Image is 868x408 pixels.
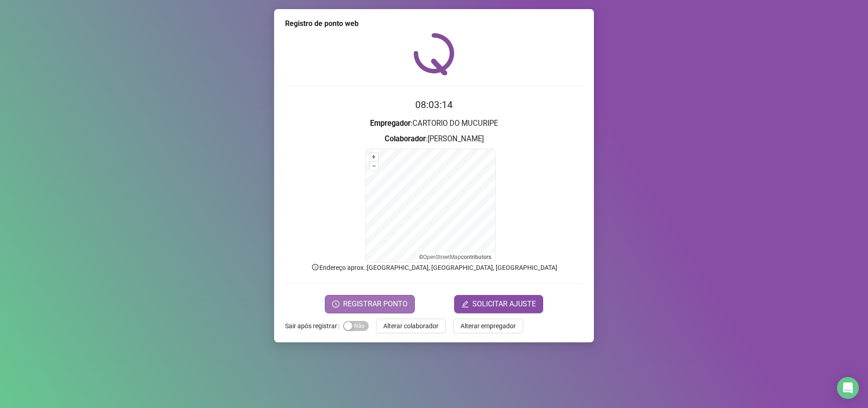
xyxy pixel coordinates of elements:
[472,299,536,310] span: SOLICITAR AJUSTE
[370,162,378,170] button: –
[383,321,439,331] span: Alterar colaborador
[332,300,339,308] span: clock-circle
[285,133,583,145] h3: : [PERSON_NAME]
[370,153,378,161] button: +
[343,299,408,310] span: REGISTRAR PONTO
[454,295,543,313] button: editSOLICITAR AJUSTE
[423,254,461,260] a: OpenStreetMap
[370,119,411,128] strong: Empregador
[837,377,859,399] div: Open Intercom Messenger
[376,319,446,333] button: Alterar colaborador
[461,300,469,308] span: edit
[311,263,319,271] span: info-circle
[415,99,453,110] time: 08:03:14
[460,321,516,331] span: Alterar empregador
[325,295,415,313] button: REGISTRAR PONTO
[419,254,492,260] li: © contributors.
[285,319,343,333] label: Sair após registrar
[385,134,426,143] strong: Colaborador
[285,18,583,29] div: Registro de ponto web
[413,33,455,75] img: QRPoint
[285,263,583,273] p: Endereço aprox. : [GEOGRAPHIC_DATA], [GEOGRAPHIC_DATA], [GEOGRAPHIC_DATA]
[285,118,583,129] h3: : CARTORIO DO MUCURIPE
[453,319,523,333] button: Alterar empregador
